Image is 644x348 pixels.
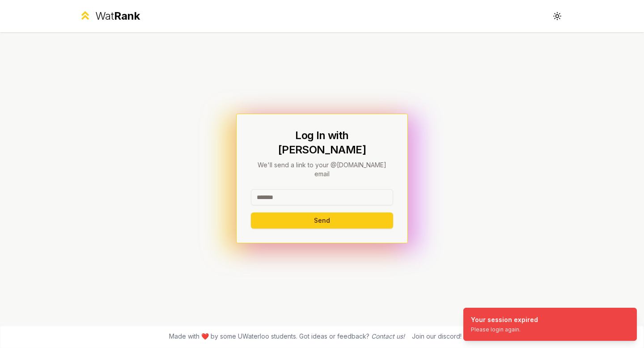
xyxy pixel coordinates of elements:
[169,332,405,341] span: Made with ❤️ by some UWaterloo students. Got ideas or feedback?
[251,128,393,157] h1: Log In with [PERSON_NAME]
[251,161,393,178] p: We'll send a link to your @[DOMAIN_NAME] email
[471,326,538,333] div: Please login again.
[114,9,140,22] span: Rank
[371,332,405,340] a: Contact us!
[95,9,140,23] div: Wat
[79,9,140,23] a: WatRank
[251,212,393,229] button: Send
[471,315,538,324] div: Your session expired
[412,332,462,341] div: Join our discord!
